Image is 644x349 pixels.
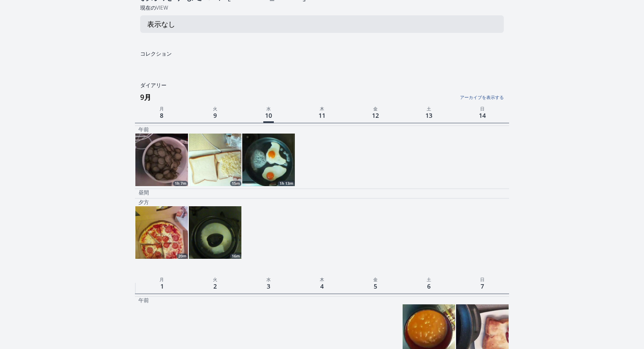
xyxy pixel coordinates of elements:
[242,275,295,283] p: 水
[189,134,241,186] img: 250908214528_thumb.jpeg
[135,275,188,283] p: 月
[138,297,149,304] p: 午前
[188,104,242,112] p: 火
[456,104,509,112] p: 日
[295,104,349,112] p: 木
[295,275,349,283] p: 木
[135,206,188,259] img: 250908102601_thumb.jpeg
[147,19,175,29] p: 表示なし
[135,134,188,186] img: 250907211054_thumb.jpeg
[230,181,241,186] div: 15m
[402,275,456,283] p: 土
[265,280,272,292] span: 3
[477,109,488,121] span: 14
[370,109,381,121] span: 12
[379,89,503,101] a: アーカイブを表示する
[135,50,319,58] h2: コレクション
[212,280,219,292] span: 2
[242,104,295,112] p: 水
[242,134,295,186] img: 250909215935_thumb.jpeg
[479,280,486,292] span: 7
[349,104,402,112] p: 金
[189,206,241,259] a: 16m
[138,189,149,196] p: 昼間
[189,134,241,186] a: 15m
[402,104,456,112] p: 土
[212,109,219,121] span: 9
[278,181,295,186] div: 1h 13m
[173,181,188,186] div: 1h 7m
[158,109,165,121] span: 8
[263,109,274,123] span: 10
[188,275,242,283] p: 火
[318,280,326,292] span: 4
[349,275,402,283] p: 金
[138,126,149,133] p: 午前
[159,280,166,292] span: 1
[140,90,509,104] h3: 9月
[317,109,327,121] span: 11
[425,280,432,292] span: 6
[372,280,379,292] span: 5
[135,206,188,259] a: 20m
[456,275,509,283] p: 日
[230,254,241,259] div: 16m
[135,104,188,112] p: 月
[135,4,509,12] h2: 現在のView
[135,82,509,89] h2: ダイアリー
[177,254,188,259] div: 20m
[135,134,188,186] a: 1h 7m
[242,134,295,186] a: 1h 13m
[138,199,149,206] p: 夕方
[424,109,434,121] span: 13
[189,206,241,259] img: 250909110712_thumb.jpeg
